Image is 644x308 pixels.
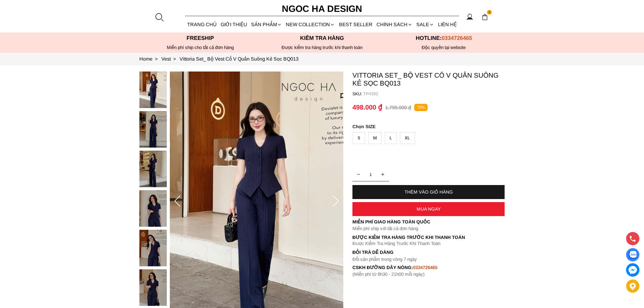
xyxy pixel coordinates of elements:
[352,235,505,240] p: Được Kiểm Tra Hàng Trước Khi Thanh Toán
[626,248,639,261] a: Display image
[139,190,167,227] img: Vittoria Set_ Bộ Vest Cổ V Quần Suông Kẻ Sọc BQ013_mini_3
[352,124,505,129] p: SIZE
[368,132,382,144] div: M
[400,132,415,144] div: XL
[139,72,167,108] img: Vittoria Set_ Bộ Vest Cổ V Quần Suông Kẻ Sọc BQ013_mini_0
[352,219,430,224] font: Miễn phí giao hàng toàn quốc
[487,10,492,15] span: 2
[152,56,160,61] span: >
[352,168,389,180] input: Quantity input
[353,132,365,144] div: S
[284,16,337,33] a: NEW COLLECTION
[352,91,363,96] h6: SKU:
[337,16,374,33] a: BEST SELLER
[249,16,284,33] div: SẢN PHẨM
[352,250,505,255] h6: Đổi trả dễ dàng
[352,189,505,194] div: THÊM VÀO GIỎ HÀNG
[352,226,418,231] font: Miễn phí ship với tất cả đơn hàng
[629,251,636,259] img: Display image
[139,45,261,50] div: Miễn phí ship cho tất cả đơn hàng
[139,269,167,306] img: Vittoria Set_ Bộ Vest Cổ V Quần Suông Kẻ Sọc BQ013_mini_5
[383,45,505,50] h6: Độc quyền tại website
[180,56,299,61] a: Link to Vittoria Set_ Bộ Vest Cổ V Quần Suông Kẻ Sọc BQ013
[383,35,505,41] p: Hotline:
[139,151,167,187] img: Vittoria Set_ Bộ Vest Cổ V Quần Suông Kẻ Sọc BQ013_mini_2
[415,16,436,33] a: SALE
[171,56,178,61] span: >
[413,265,437,270] font: 0334726465
[626,263,639,277] a: messenger
[219,16,249,33] a: GIỚI THIỆU
[261,45,383,50] p: Được kiểm tra hàng trước khi thanh toán
[139,56,161,61] a: Link to Home
[352,72,505,87] p: Vittoria Set_ Bộ Vest Cổ V Quần Suông Kẻ Sọc BQ013
[414,104,428,111] p: 72%
[185,16,219,33] a: TRANG CHỦ
[442,35,472,41] span: 0334726465
[161,56,180,61] a: Link to Vest
[385,105,411,110] p: 1.799.000 ₫
[481,14,488,20] img: img-CART-ICON-ksit0nf1
[139,35,261,41] p: Freeship
[363,91,505,96] p: TP4392
[385,132,397,144] div: L
[352,265,413,270] font: cskh đường dây nóng:
[352,206,505,212] div: MUA NGAY
[436,16,459,33] a: LIÊN HỆ
[374,16,414,33] div: Chính sách
[352,241,505,246] p: Được Kiểm Tra Hàng Trước Khi Thanh Toán
[300,35,344,41] font: Kiểm tra hàng
[352,257,417,262] font: Đổi sản phẩm trong vòng 7 ngày
[352,103,382,111] p: 498.000 ₫
[139,230,167,266] img: Vittoria Set_ Bộ Vest Cổ V Quần Suông Kẻ Sọc BQ013_mini_4
[352,271,425,277] font: (Miễn phí từ 8h30 - 21h00 mỗi ngày)
[139,111,167,148] img: Vittoria Set_ Bộ Vest Cổ V Quần Suông Kẻ Sọc BQ013_mini_1
[276,2,368,16] a: Ngoc Ha Design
